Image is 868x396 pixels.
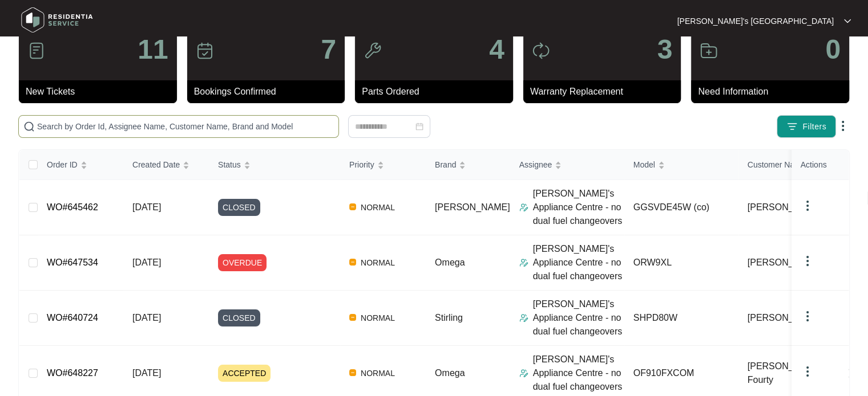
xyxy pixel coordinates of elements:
[698,85,849,99] p: Need Information
[435,368,465,378] span: Omega
[38,150,123,180] th: Order ID
[435,158,456,171] span: Brand
[510,150,624,180] th: Assignee
[825,36,841,63] p: 0
[519,258,528,267] img: Assigner Icon
[519,203,528,212] img: Assigner Icon
[47,258,98,267] a: WO#647534
[738,150,853,180] th: Customer Name
[218,158,241,171] span: Status
[47,313,98,322] a: WO#640724
[519,158,552,171] span: Assignee
[489,36,504,63] p: 4
[792,150,849,180] th: Actions
[844,18,851,24] img: dropdown arrow
[624,150,738,180] th: Model
[533,187,624,228] p: [PERSON_NAME]'s Appliance Centre - no dual fuel changeovers
[47,158,78,171] span: Order ID
[426,150,510,180] th: Brand
[356,256,399,270] span: NORMAL
[624,235,738,291] td: ORW9XL
[748,158,806,171] span: Customer Name
[27,42,46,60] img: icon
[123,150,209,180] th: Created Date
[624,180,738,235] td: GGSVDE45W (co)
[218,365,271,382] span: ACCEPTED
[532,42,550,60] img: icon
[340,150,426,180] th: Priority
[349,314,356,321] img: Vercel Logo
[435,202,510,212] span: [PERSON_NAME]
[23,121,35,132] img: search-icon
[748,201,823,214] span: [PERSON_NAME]
[777,115,836,138] button: filter iconFilters
[801,254,814,268] img: dropdown arrow
[364,42,382,60] img: icon
[533,297,624,338] p: [PERSON_NAME]'s Appliance Centre - no dual fuel changeovers
[47,368,98,378] a: WO#648227
[519,313,528,322] img: Assigner Icon
[349,259,356,266] img: Vercel Logo
[132,368,161,378] span: [DATE]
[349,158,374,171] span: Priority
[801,365,814,378] img: dropdown arrow
[356,311,399,325] span: NORMAL
[836,119,850,133] img: dropdown arrow
[132,313,161,322] span: [DATE]
[132,258,161,267] span: [DATE]
[218,199,260,216] span: CLOSED
[194,85,345,99] p: Bookings Confirmed
[786,121,798,132] img: filter icon
[801,309,814,323] img: dropdown arrow
[17,3,97,37] img: residentia service logo
[519,369,528,378] img: Assigner Icon
[138,36,168,63] p: 11
[748,311,830,325] span: [PERSON_NAME]...
[218,254,267,271] span: OVERDUE
[657,36,673,63] p: 3
[801,199,814,213] img: dropdown arrow
[802,121,826,133] span: Filters
[533,242,624,283] p: [PERSON_NAME]'s Appliance Centre - no dual fuel changeovers
[700,42,718,60] img: icon
[47,202,98,212] a: WO#645462
[37,120,334,133] input: Search by Order Id, Assignee Name, Customer Name, Brand and Model
[530,85,681,99] p: Warranty Replacement
[196,42,214,60] img: icon
[677,15,834,27] p: [PERSON_NAME]'s [GEOGRAPHIC_DATA]
[132,158,180,171] span: Created Date
[435,313,463,322] span: Stirling
[321,36,336,63] p: 7
[26,85,177,99] p: New Tickets
[218,309,260,326] span: CLOSED
[748,360,838,387] span: [PERSON_NAME] Fourty
[349,369,356,376] img: Vercel Logo
[362,85,513,99] p: Parts Ordered
[748,256,823,270] span: [PERSON_NAME]
[435,258,465,267] span: Omega
[356,201,399,214] span: NORMAL
[356,366,399,380] span: NORMAL
[209,150,340,180] th: Status
[533,353,624,394] p: [PERSON_NAME]'s Appliance Centre - no dual fuel changeovers
[132,202,161,212] span: [DATE]
[349,203,356,210] img: Vercel Logo
[633,158,655,171] span: Model
[624,291,738,346] td: SHPD80W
